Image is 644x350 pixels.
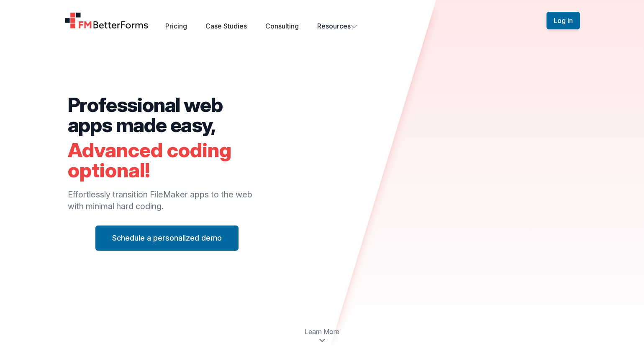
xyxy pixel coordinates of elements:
a: Pricing [165,22,187,30]
p: Effortlessly transition FileMaker apps to the web with minimal hard coding. [68,189,267,212]
a: Consulting [265,22,299,30]
h2: Advanced coding optional! [68,140,267,180]
h2: Professional web apps made easy, [68,95,267,135]
span: Learn More [305,327,339,337]
button: Log in [547,12,580,29]
button: Schedule a personalized demo [95,226,239,251]
button: Resources [317,21,357,31]
nav: Global [54,10,590,31]
a: Case Studies [205,22,247,30]
a: Home [64,12,149,29]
